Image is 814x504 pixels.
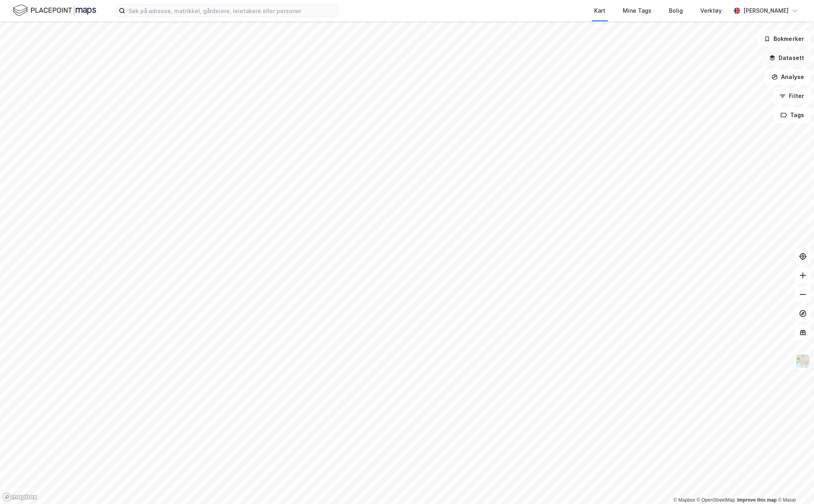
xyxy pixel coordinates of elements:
a: Mapbox [673,497,695,503]
iframe: Chat Widget [774,466,814,504]
button: Analyse [765,69,811,85]
img: logo.f888ab2527a4732fd821a326f86c7f29.svg [13,4,96,17]
a: OpenStreetMap [697,497,735,503]
img: Z [795,354,810,369]
div: Verktøy [700,6,722,15]
button: Bokmerker [757,31,811,47]
input: Søk på adresse, matrikkel, gårdeiere, leietakere eller personer [125,5,337,17]
div: [PERSON_NAME] [743,6,789,15]
a: Improve this map [737,497,777,503]
button: Filter [773,88,811,104]
div: Kart [594,6,605,15]
div: Bolig [669,6,683,15]
button: Datasett [762,50,811,66]
div: Mine Tags [623,6,651,15]
a: Mapbox homepage [2,492,37,502]
button: Tags [774,107,811,123]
